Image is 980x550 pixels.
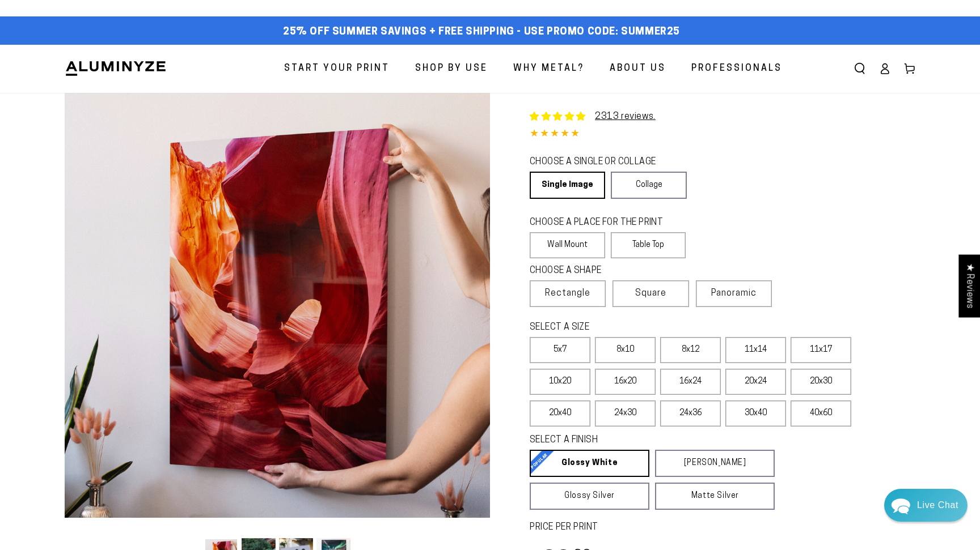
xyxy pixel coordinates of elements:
[917,489,958,522] div: Contact Us Directly
[530,434,747,447] legend: SELECT A FINISH
[530,126,915,143] div: 4.85 out of 5.0 stars
[530,483,649,510] a: Glossy Silver
[791,400,851,427] label: 40x60
[595,369,656,395] label: 16x20
[595,400,656,427] label: 24x30
[683,54,791,84] a: Professionals
[958,254,980,317] div: Click to open Judge.me floating reviews tab
[284,61,390,77] span: Start Your Print
[283,26,680,39] span: 25% off Summer Savings + Free Shipping - Use Promo Code: SUMMER25
[635,287,666,300] span: Square
[530,216,675,229] legend: CHOOSE A PLACE FOR THE PRINT
[65,60,167,77] img: Aluminyze
[530,400,590,427] label: 20x40
[530,521,915,534] label: PRICE PER PRINT
[711,289,757,298] span: Panoramic
[530,232,605,258] label: Wall Mount
[545,287,590,300] span: Rectangle
[791,369,851,395] label: 20x30
[530,321,757,334] legend: SELECT A SIZE
[660,400,721,427] label: 24x36
[660,337,721,363] label: 8x12
[505,54,593,84] a: Why Metal?
[513,61,584,77] span: Why Metal?
[655,483,775,510] a: Matte Silver
[595,337,656,363] label: 8x10
[276,54,398,84] a: Start Your Print
[415,61,488,77] span: Shop By Use
[530,337,590,363] label: 5x7
[407,54,496,84] a: Shop By Use
[530,369,590,395] label: 10x20
[611,232,686,258] label: Table Top
[725,337,786,363] label: 11x14
[530,450,649,477] a: Glossy White
[725,400,786,427] label: 30x40
[530,110,656,123] a: 2313 reviews.
[655,450,775,477] a: [PERSON_NAME]
[530,265,677,278] legend: CHOOSE A SHAPE
[660,369,721,395] label: 16x24
[595,112,656,121] a: 2313 reviews.
[530,172,605,199] a: Single Image
[725,369,786,395] label: 20x24
[691,61,782,77] span: Professionals
[847,56,872,81] summary: Search our site
[611,172,686,199] a: Collage
[791,337,851,363] label: 11x17
[601,54,674,84] a: About Us
[610,61,666,77] span: About Us
[530,156,676,169] legend: CHOOSE A SINGLE OR COLLAGE
[884,489,968,522] div: Chat widget toggle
